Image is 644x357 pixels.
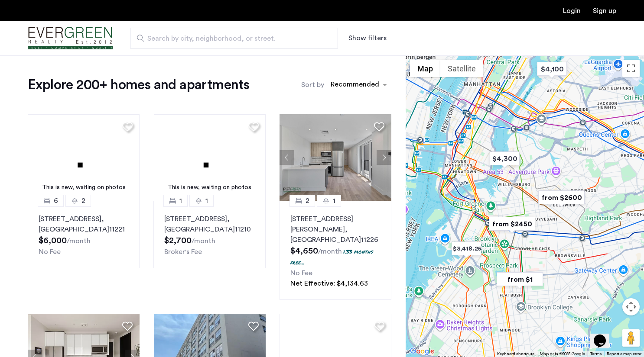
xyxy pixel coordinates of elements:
p: [STREET_ADDRESS] 11210 [164,214,254,235]
a: 62[STREET_ADDRESS], [GEOGRAPHIC_DATA]11221No Fee [28,201,140,268]
a: This is new, waiting on photos [154,114,266,201]
img: logo [28,22,113,55]
span: Broker's Fee [164,248,202,255]
div: $4,300 [486,149,523,168]
div: This is new, waiting on photos [158,183,261,192]
p: [STREET_ADDRESS] 11221 [39,214,129,235]
button: Drag Pegman onto the map to open Street View [622,329,640,347]
button: Show or hide filters [348,33,387,43]
span: $4,650 [290,247,318,255]
div: from $1 [493,270,546,289]
span: $2,700 [164,236,192,245]
a: This is new, waiting on photos [28,114,140,201]
img: 3.gif [154,114,266,201]
span: 1 [205,196,208,206]
span: 1 [333,196,335,206]
h1: Explore 200+ homes and apartments [28,76,249,93]
span: No Fee [290,270,312,277]
img: Google [408,346,436,357]
a: Report a map error [607,351,641,357]
span: Search by city, neighborhood, or street. [147,33,314,44]
input: Apartment Search [130,28,338,48]
sub: /month [318,248,342,255]
div: Recommended [329,79,379,92]
p: [STREET_ADDRESS][PERSON_NAME] 11226 [290,214,381,245]
a: Open this area in Google Maps (opens a new window) [408,346,436,357]
button: Show street map [410,60,440,77]
a: Registration [593,7,616,14]
button: Keyboard shortcuts [497,351,534,357]
span: 6 [54,196,58,206]
a: Cazamio Logo [28,22,113,55]
button: Show satellite imagery [440,60,483,77]
label: Sort by [301,80,324,90]
iframe: chat widget [590,322,618,348]
ng-select: sort-apartment [326,77,391,93]
button: Previous apartment [280,150,294,165]
div: $3,418.25 [448,239,485,258]
button: Next apartment [377,150,391,165]
img: 3.gif [28,114,140,201]
span: 2 [306,196,309,206]
a: Login [563,7,581,14]
span: Map data ©2025 Google [540,352,585,356]
button: Map camera controls [622,298,640,315]
p: 1.33 months free... [290,248,373,266]
div: from $2600 [535,188,588,207]
span: Net Effective: $4,134.63 [290,280,368,287]
a: 11[STREET_ADDRESS], [GEOGRAPHIC_DATA]11210Broker's Fee [153,201,265,268]
span: 1 [179,196,182,206]
a: Terms (opens in new tab) [590,351,602,357]
sub: /month [192,238,215,244]
a: 21[STREET_ADDRESS][PERSON_NAME], [GEOGRAPHIC_DATA]112261.33 months free...No FeeNet Effective: $4... [280,201,391,300]
div: $4,100 [533,59,570,79]
span: $6,000 [39,236,67,245]
span: 2 [81,196,85,206]
div: from $2450 [485,214,539,234]
div: This is new, waiting on photos [32,183,135,192]
sub: /month [67,238,91,244]
img: 66a1adb6-6608-43dd-a245-dc7333f8b390_638824126198252652.jpeg [280,114,391,201]
button: Toggle fullscreen view [622,60,640,77]
span: No Fee [39,248,61,255]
